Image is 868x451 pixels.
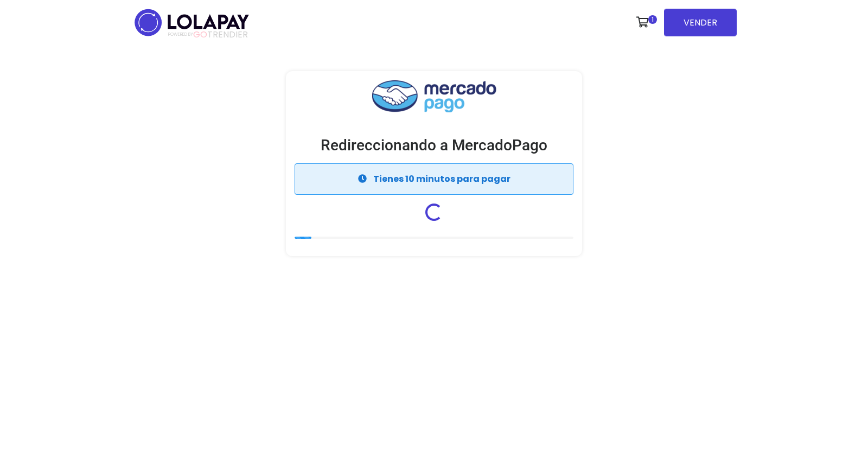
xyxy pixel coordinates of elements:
[372,80,496,112] img: MercadoPago Logo
[664,9,737,36] a: VENDER
[373,173,510,185] strong: Tienes 10 minutos para pagar
[168,30,248,40] span: TRENDIER
[168,31,193,37] span: POWERED BY
[631,6,660,39] a: 1
[193,28,207,41] span: GO
[295,136,573,155] h3: Redireccionando a MercadoPago
[648,15,657,24] span: 1
[131,5,252,40] img: logo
